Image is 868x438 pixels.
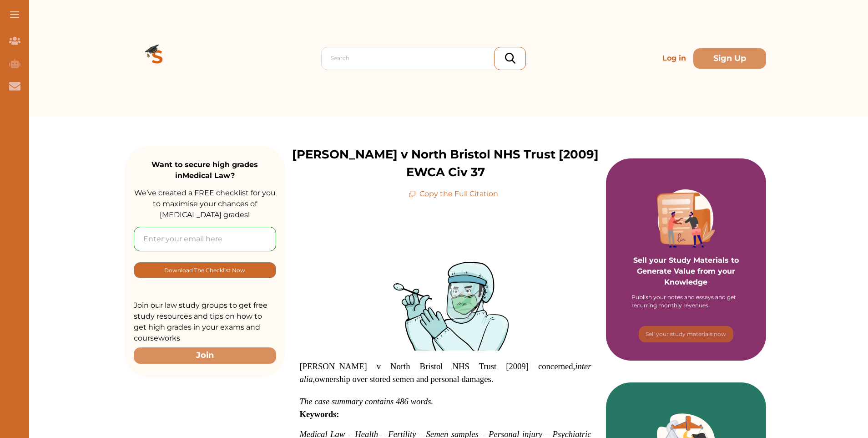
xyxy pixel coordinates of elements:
[134,188,276,219] span: We’ve created a FREE checklist for you to maximise your chances of [MEDICAL_DATA] grades!
[300,397,434,406] em: The case summary contains 486 words.
[164,265,245,275] p: Download The Checklist Now
[409,188,498,199] p: Copy the Full Citation
[134,347,276,363] button: Join
[377,260,514,351] img: medic-5430236_1920-3-300x200.png
[659,49,690,67] p: Log in
[125,25,190,91] img: Logo
[285,146,606,181] p: [PERSON_NAME] v North Bristol NHS Trust [2009] EWCA Civ 37
[300,362,591,384] span: [PERSON_NAME] v North Bristol NHS Trust [2009] concerned, ownership over stored semen and persona...
[134,300,276,344] p: Join our law study groups to get free study resources and tips on how to get high grades in your ...
[134,262,276,278] button: [object Object]
[134,227,276,251] input: Enter your email here
[646,330,726,338] p: Sell your study materials now
[631,293,741,310] div: Publish your notes and essays and get recurring monthly revenues
[639,326,733,342] button: [object Object]
[657,189,715,248] img: Purple card image
[300,409,339,419] strong: Keywords:
[615,229,757,288] p: Sell your Study Materials to Generate Value from your Knowledge
[300,362,591,384] em: inter alia,
[151,160,258,180] strong: Want to secure high grades in Medical Law ?
[505,53,515,64] img: search_icon
[693,48,766,69] button: Sign Up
